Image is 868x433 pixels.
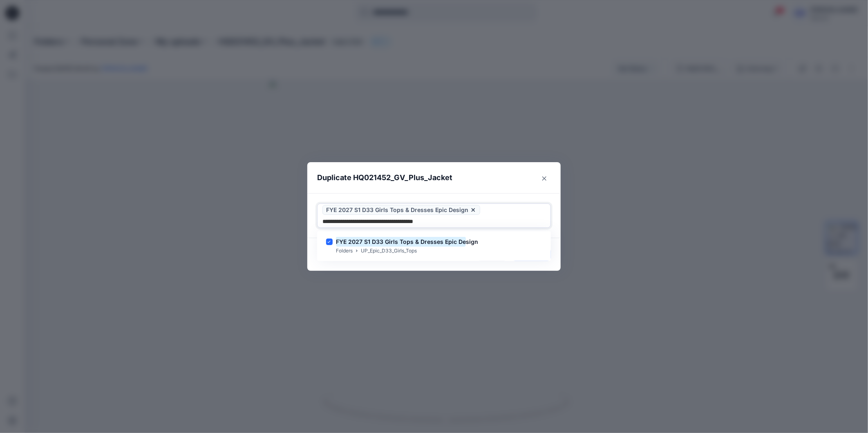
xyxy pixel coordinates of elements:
span: sign [466,238,478,245]
mark: FYE 2027 S1 D33 Girls Tops & Dresses Epic De [336,236,466,247]
span: FYE 2027 S1 D33 Girls Tops & Dresses Epic Design [326,205,468,215]
p: Folders [336,247,353,255]
p: Duplicate HQ021452_GV_Plus_Jacket [317,172,452,183]
button: Close [538,172,551,185]
p: UP_Epic_D33_Girls_Tops [361,247,417,255]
